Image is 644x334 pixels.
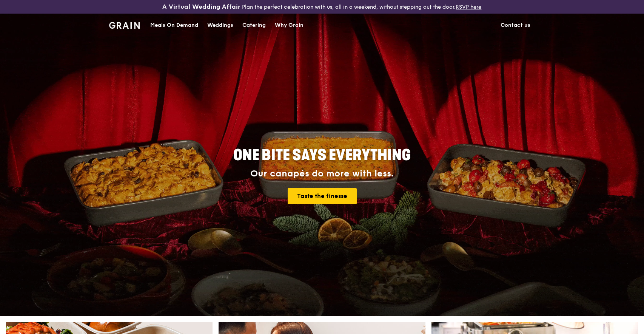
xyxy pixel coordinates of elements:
[238,14,270,37] a: Catering
[203,14,238,37] a: Weddings
[456,4,481,10] a: RSVP here
[107,3,536,11] div: Plan the perfect celebration with us, all in a weekend, without stepping out the door.
[270,14,308,37] a: Why Grain
[207,14,233,37] div: Weddings
[242,14,266,37] div: Catering
[233,146,411,164] span: ONE BITE SAYS EVERYTHING
[496,14,535,37] a: Contact us
[275,14,304,37] div: Why Grain
[109,13,140,36] a: GrainGrain
[186,169,458,179] div: Our canapés do more with less.
[109,22,140,29] img: Grain
[150,14,198,37] div: Meals On Demand
[288,188,357,204] a: Taste the finesse
[162,3,240,11] h3: A Virtual Wedding Affair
